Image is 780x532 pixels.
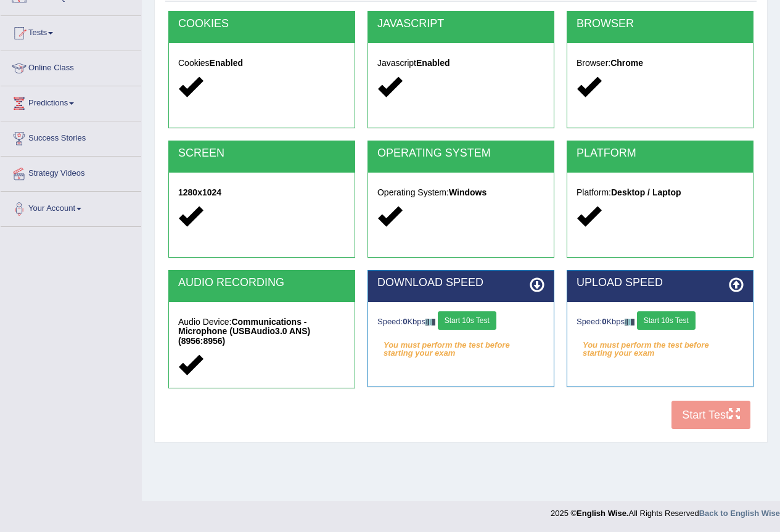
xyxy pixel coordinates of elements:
h5: Audio Device: [178,317,345,346]
strong: English Wise. [577,509,628,518]
div: Speed: Kbps [577,311,744,333]
h5: Operating System: [377,188,544,197]
h2: PLATFORM [577,147,744,160]
h2: BROWSER [577,18,744,30]
strong: 0 [602,317,606,326]
strong: Chrome [610,58,643,68]
a: Strategy Videos [1,157,141,187]
h5: Browser: [577,59,744,68]
h2: SCREEN [178,147,345,160]
h2: UPLOAD SPEED [577,277,744,289]
div: Speed: Kbps [377,311,544,333]
button: Start 10s Test [438,311,496,330]
h2: JAVASCRIPT [377,18,544,30]
strong: Communications - Microphone (USBAudio3.0 ANS) (8956:8956) [178,317,310,346]
strong: Enabled [210,58,243,68]
strong: 0 [403,317,407,326]
div: 2025 © All Rights Reserved [551,501,780,519]
h2: COOKIES [178,18,345,30]
a: Success Stories [1,121,141,152]
strong: Enabled [416,58,450,68]
h5: Javascript [377,59,544,68]
strong: Windows [449,187,486,197]
a: Your Account [1,192,141,223]
a: Back to English Wise [699,509,780,518]
h2: OPERATING SYSTEM [377,147,544,160]
a: Predictions [1,86,141,117]
strong: Desktop / Laptop [611,187,681,197]
strong: 1280x1024 [178,187,221,197]
a: Tests [1,16,141,47]
a: Online Class [1,51,141,82]
h5: Platform: [577,188,744,197]
em: You must perform the test before starting your exam [377,336,544,354]
img: ajax-loader-fb-connection.gif [425,319,435,325]
em: You must perform the test before starting your exam [577,336,744,354]
h2: DOWNLOAD SPEED [377,277,544,289]
h2: AUDIO RECORDING [178,277,345,289]
h5: Cookies [178,59,345,68]
button: Start 10s Test [637,311,696,330]
img: ajax-loader-fb-connection.gif [625,319,634,325]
